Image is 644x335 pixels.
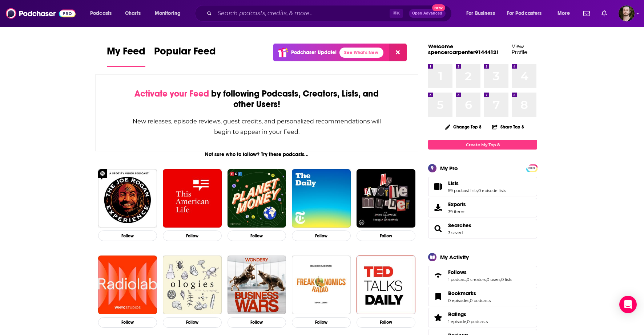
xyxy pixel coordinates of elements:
button: Follow [292,317,351,328]
span: New [432,4,445,11]
span: , [478,188,478,193]
a: 0 podcasts [470,298,491,303]
span: Exports [448,201,466,208]
button: open menu [150,8,190,19]
button: Open AdvancedNew [409,9,446,18]
div: My Pro [440,165,458,172]
span: Lists [428,177,537,196]
span: Exports [431,203,445,213]
img: The Joe Rogan Experience [98,169,157,228]
div: Open Intercom Messenger [619,296,637,313]
span: ⌘ K [390,9,403,18]
a: Bookmarks [431,291,445,302]
span: For Podcasters [507,8,542,19]
p: Podchaser Update! [291,49,337,56]
a: Show notifications dropdown [580,7,593,20]
img: Ologies with Alie Ward [163,256,222,314]
a: 0 episode lists [478,188,506,193]
img: TED Talks Daily [357,256,415,314]
span: Popular Feed [154,45,216,62]
div: My Activity [440,254,469,261]
span: Ratings [428,308,537,327]
input: Search podcasts, credits, & more... [215,8,390,19]
a: Welcome spencercarpenter9144412! [428,43,498,56]
span: For Business [466,8,495,19]
div: by following Podcasts, Creators, Lists, and other Users! [132,89,382,110]
a: 0 creators [467,277,486,282]
img: Planet Money [228,169,286,228]
img: Radiolab [98,256,157,314]
a: PRO [527,165,536,171]
a: Exports [428,198,537,217]
a: Follows [431,270,445,281]
button: open menu [461,8,504,19]
span: Lists [448,180,459,187]
span: , [466,277,467,282]
a: 0 episodes [448,298,469,303]
span: , [500,277,501,282]
img: Podchaser - Follow, Share and Rate Podcasts [6,7,76,20]
button: Show profile menu [619,5,635,21]
a: Bookmarks [448,290,491,297]
span: Bookmarks [448,290,476,297]
span: , [486,277,487,282]
img: Business Wars [228,256,286,314]
button: Follow [163,230,222,241]
button: Follow [228,317,286,328]
a: See What's New [339,48,383,58]
img: User Profile [619,5,635,21]
img: This American Life [163,169,222,228]
span: Podcasts [90,8,112,19]
a: Searches [448,222,471,229]
span: PRO [527,166,536,171]
a: 1 podcast [448,277,466,282]
span: Searches [428,219,537,238]
a: Follows [448,269,512,275]
a: 59 podcast lists [448,188,478,193]
span: 39 items [448,209,466,214]
span: Activate your Feed [134,88,209,99]
button: open menu [85,8,121,19]
a: Ratings [448,311,488,318]
a: 0 lists [501,277,512,282]
button: open menu [552,8,579,19]
a: My Favorite Murder with Karen Kilgariff and Georgia Hardstark [357,169,415,228]
button: Share Top 8 [492,120,524,134]
a: Ratings [431,312,445,323]
a: View Profile [512,43,527,56]
a: 1 episode [448,319,466,324]
a: 0 podcasts [467,319,488,324]
div: Not sure who to follow? Try these podcasts... [95,151,418,158]
a: My Feed [107,45,145,67]
button: open menu [502,8,552,19]
span: Follows [448,269,467,275]
span: Bookmarks [428,287,537,306]
span: Monitoring [155,8,181,19]
img: Freakonomics Radio [292,256,351,314]
div: Search podcasts, credits, & more... [202,5,459,22]
span: My Feed [107,45,145,62]
img: The Daily [292,169,351,228]
button: Change Top 8 [441,122,486,131]
a: Searches [431,224,445,234]
a: Popular Feed [154,45,216,67]
span: Open Advanced [412,12,442,15]
button: Follow [163,317,222,328]
a: Show notifications dropdown [599,7,610,20]
a: 0 users [487,277,500,282]
a: Create My Top 8 [428,140,537,150]
span: , [466,319,467,324]
span: Follows [428,266,537,285]
button: Follow [228,230,286,241]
